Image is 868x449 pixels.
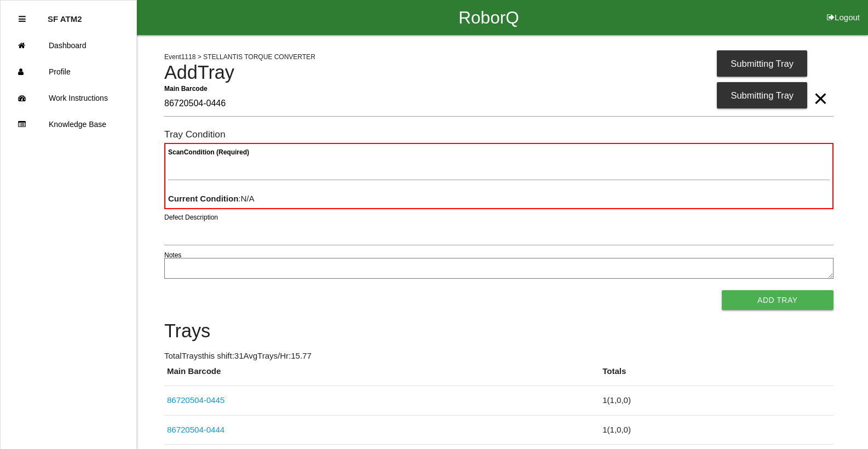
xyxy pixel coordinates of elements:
h6: Tray Condition [164,129,833,140]
span: Clear Input [813,77,827,99]
a: Knowledge Base [1,111,136,137]
label: Defect Description [164,212,218,222]
span: Event 1118 > STELLANTIS TORQUE CONVERTER [164,53,315,61]
div: Submitting Tray [717,50,807,77]
div: Close [19,6,26,32]
b: Scan Condition (Required) [168,148,249,156]
h4: Add Tray [164,62,833,83]
h4: Trays [164,321,833,342]
label: Notes [164,250,181,260]
button: Add Tray [722,290,833,310]
div: Submitting Tray [717,82,807,108]
a: 86720504-0445 [167,395,225,405]
th: Main Barcode [164,365,600,386]
span: : N/A [168,194,255,203]
a: 86720504-0444 [167,425,225,434]
input: Required [164,91,833,117]
td: 1 ( 1 , 0 , 0 ) [600,386,833,416]
a: Profile [1,59,136,85]
b: Main Barcode [164,84,208,92]
p: Total Trays this shift: 31 Avg Trays /Hr: 15.77 [164,350,833,362]
a: Dashboard [1,32,136,59]
td: 1 ( 1 , 0 , 0 ) [600,415,833,445]
th: Totals [600,365,833,386]
b: Current Condition [168,194,238,203]
a: Work Instructions [1,85,136,111]
p: SF ATM2 [48,6,82,24]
